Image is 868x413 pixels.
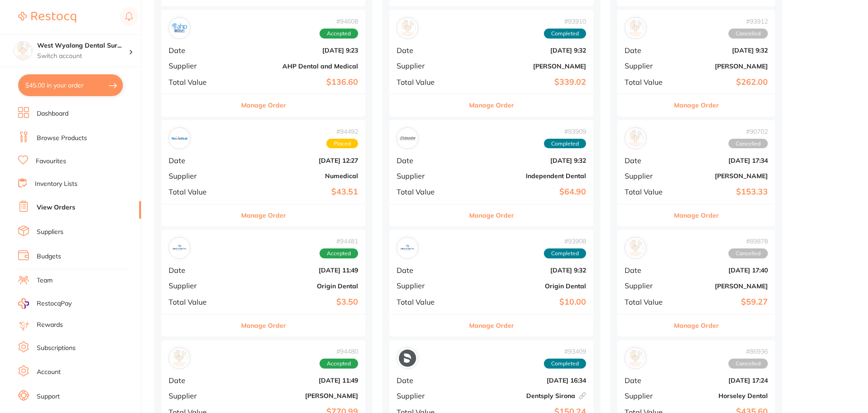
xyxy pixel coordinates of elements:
[37,134,87,143] a: Browse Products
[37,276,53,285] a: Team
[169,156,229,165] span: Date
[728,359,768,369] span: Cancelled
[18,298,72,309] a: RestocqPay
[237,172,358,180] b: Numedical
[544,139,586,149] span: Completed
[625,266,670,274] span: Date
[169,298,229,306] span: Total Value
[37,299,72,308] span: RestocqPay
[465,392,586,399] b: Dentsply Sirona
[627,130,644,147] img: Adam Dental
[544,29,586,39] span: Completed
[37,52,129,61] p: Switch account
[728,18,768,25] span: # 93912
[171,19,188,37] img: AHP Dental and Medical
[169,46,229,54] span: Date
[169,392,229,400] span: Supplier
[169,188,229,196] span: Total Value
[397,78,457,86] span: Total Value
[674,315,719,336] button: Manage Order
[37,252,61,261] a: Budgets
[397,266,457,274] span: Date
[544,359,586,369] span: Completed
[465,377,586,384] b: [DATE] 16:34
[169,62,229,70] span: Supplier
[627,239,644,257] img: Henry Schein Halas
[397,46,457,54] span: Date
[320,18,358,25] span: # 94608
[544,248,586,258] span: Completed
[627,19,644,37] img: Adam Dental
[397,392,457,400] span: Supplier
[625,188,670,196] span: Total Value
[37,109,68,118] a: Dashboard
[326,128,358,135] span: # 94492
[237,267,358,274] b: [DATE] 11:49
[37,228,63,237] a: Suppliers
[677,47,768,54] b: [DATE] 9:32
[677,63,768,70] b: [PERSON_NAME]
[169,376,229,384] span: Date
[37,368,61,377] a: Account
[674,94,719,116] button: Manage Order
[465,78,586,87] b: $339.02
[237,78,358,87] b: $136.60
[625,62,670,70] span: Supplier
[237,377,358,384] b: [DATE] 11:49
[397,62,457,70] span: Supplier
[18,7,76,28] a: Restocq Logo
[18,74,123,96] button: $45.00 in your order
[627,350,644,367] img: Horseley Dental
[237,63,358,70] b: AHP Dental and Medical
[161,230,365,336] div: Origin Dental#94481AcceptedDate[DATE] 11:49SupplierOrigin DentalTotal Value$3.50Manage Order
[544,348,586,355] span: # 93409
[625,298,670,306] span: Total Value
[399,239,416,257] img: Origin Dental
[171,239,188,257] img: Origin Dental
[399,19,416,37] img: Henry Schein Halas
[465,172,586,180] b: Independent Dental
[728,238,768,245] span: # 89878
[161,10,365,117] div: AHP Dental and Medical#94608AcceptedDate[DATE] 9:23SupplierAHP Dental and MedicalTotal Value$136....
[169,266,229,274] span: Date
[465,297,586,307] b: $10.00
[625,282,670,290] span: Supplier
[544,18,586,25] span: # 93910
[728,348,768,355] span: # 86936
[397,282,457,290] span: Supplier
[171,350,188,367] img: Henry Schein Halas
[728,128,768,135] span: # 90702
[241,204,286,226] button: Manage Order
[728,248,768,258] span: Cancelled
[677,297,768,307] b: $59.27
[625,78,670,86] span: Total Value
[237,282,358,290] b: Origin Dental
[677,172,768,180] b: [PERSON_NAME]
[465,282,586,290] b: Origin Dental
[35,180,78,189] a: Inventory Lists
[674,204,719,226] button: Manage Order
[625,376,670,384] span: Date
[397,172,457,180] span: Supplier
[37,392,60,401] a: Support
[465,267,586,274] b: [DATE] 9:32
[37,344,76,353] a: Subscriptions
[36,157,66,166] a: Favourites
[728,29,768,39] span: Cancelled
[677,392,768,399] b: Horseley Dental
[677,187,768,197] b: $153.33
[169,78,229,86] span: Total Value
[169,282,229,290] span: Supplier
[728,139,768,149] span: Cancelled
[677,282,768,290] b: [PERSON_NAME]
[37,321,63,330] a: Rewards
[18,298,29,309] img: RestocqPay
[241,315,286,336] button: Manage Order
[469,315,514,336] button: Manage Order
[237,297,358,307] b: $3.50
[544,128,586,135] span: # 93909
[37,203,75,212] a: View Orders
[469,204,514,226] button: Manage Order
[677,377,768,384] b: [DATE] 17:24
[465,157,586,164] b: [DATE] 9:32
